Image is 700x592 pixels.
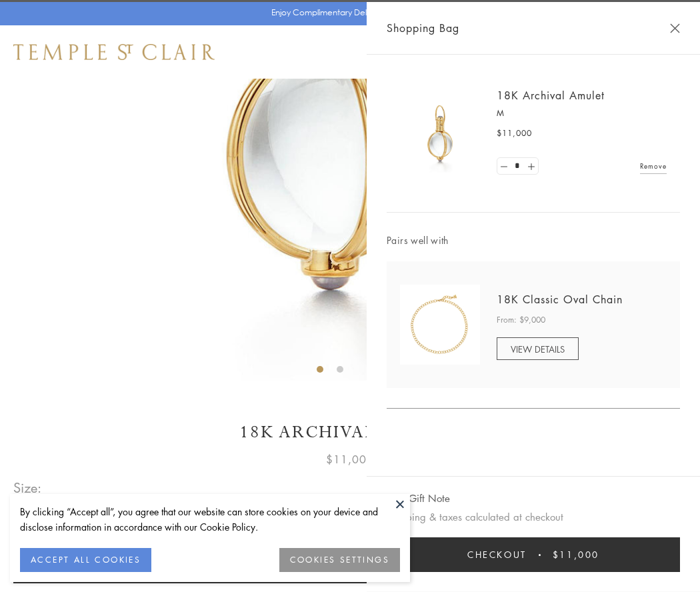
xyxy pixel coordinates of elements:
[497,313,545,327] span: From: $9,000
[497,337,579,360] a: VIEW DETAILS
[497,127,532,140] span: $11,000
[387,509,680,525] p: Shipping & taxes calculated at checkout
[497,107,667,120] p: M
[13,44,215,60] img: Temple St. Clair
[497,88,605,103] a: 18K Archival Amulet
[511,343,565,355] span: VIEW DETAILS
[497,292,623,307] a: 18K Classic Oval Chain
[13,421,687,444] h1: 18K Archival Amulet
[387,537,680,572] button: Checkout $11,000
[524,158,537,175] a: Set quantity to 2
[387,233,680,248] span: Pairs well with
[497,158,511,175] a: Set quantity to 0
[400,285,480,365] img: N88865-OV18
[387,19,459,37] span: Shopping Bag
[467,547,527,562] span: Checkout
[20,548,151,572] button: ACCEPT ALL COOKIES
[279,548,400,572] button: COOKIES SETTINGS
[400,93,480,173] img: 18K Archival Amulet
[271,6,423,19] p: Enjoy Complimentary Delivery & Returns
[553,547,599,562] span: $11,000
[326,451,374,468] span: $11,000
[640,159,667,173] a: Remove
[13,477,43,499] span: Size:
[20,504,400,535] div: By clicking “Accept all”, you agree that our website can store cookies on your device and disclos...
[670,23,680,33] button: Close Shopping Bag
[387,490,450,507] button: Add Gift Note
